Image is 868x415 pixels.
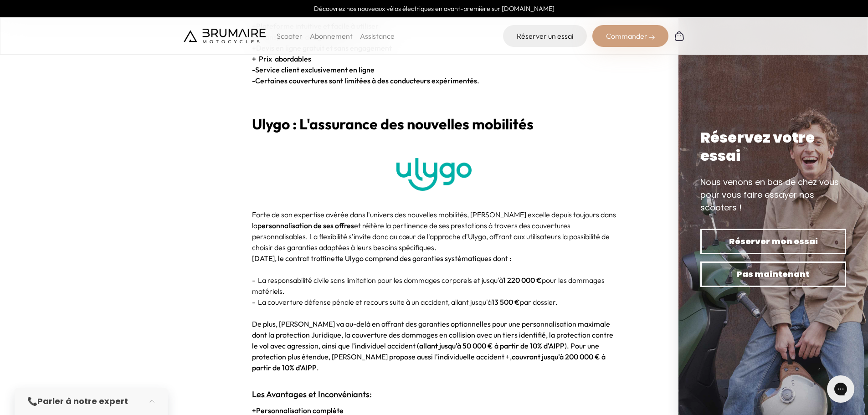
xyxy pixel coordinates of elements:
[252,76,255,85] span: -
[310,31,353,41] a: Abonnement
[252,297,616,307] p: - La couverture défense pénale et recours suite à un accident, allant jusqu'à par dossier.
[822,372,859,406] iframe: Gorgias live chat messenger
[252,389,372,400] strong: :
[592,25,668,47] div: Commander
[277,31,303,41] p: Scooter
[252,115,534,133] b: Ulygo : L'assurance des nouvelles mobilités
[252,65,255,74] span: -
[492,297,520,307] strong: 13 500 €
[184,29,266,43] img: Brumaire Motocycles
[252,209,616,253] p: Forte de son expertise avérée dans l'univers des nouvelles mobilités, [PERSON_NAME] excelle depui...
[503,25,587,47] a: Réserver un essai
[252,406,256,415] span: +
[674,31,685,41] img: Panier
[649,35,655,40] img: right-arrow-2.png
[252,275,616,297] p: - La responsabilité civile sans limitation pour les dommages corporels et jusqu'à pour les dommag...
[252,65,375,74] strong: Service client exclusivement en ligne
[252,254,511,263] span: [DATE], le contrat trottinette Ulygo comprend des garanties systématiques dont :
[360,31,395,41] a: Assistance
[252,389,370,400] span: Les Avantages et Inconvéniants
[252,76,479,85] strong: Certaines couvertures sont limitées à des conducteurs expérimentés.
[252,319,613,372] span: De plus, [PERSON_NAME] va au-delà en offrant des garanties optionnelles pour une personnalisation...
[252,406,344,415] strong: Personnalisation complète
[503,276,542,285] strong: 1 220 000 €
[419,341,565,350] strong: allant jusqu'à 50 000 € à partir de 10% d'AIPP
[257,221,354,230] strong: personnalisation de ses offres
[252,54,311,63] span: + Prix abordables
